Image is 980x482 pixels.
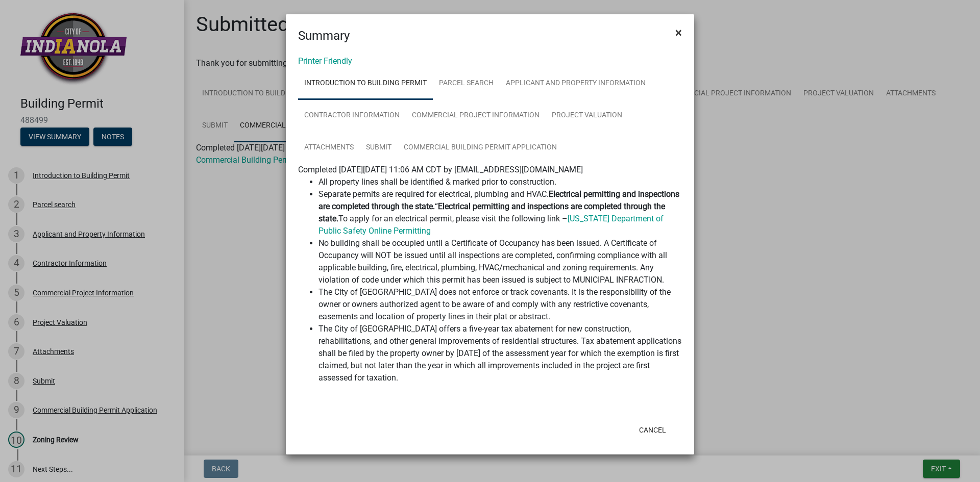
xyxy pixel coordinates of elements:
[318,323,682,384] li: The City of [GEOGRAPHIC_DATA] offers a five-year tax abatement for new construction, rehabilitati...
[298,132,360,164] a: Attachments
[318,286,682,323] li: The City of [GEOGRAPHIC_DATA] does not enforce or track covenants. It is the responsibility of th...
[667,18,690,47] button: Close
[298,67,433,100] a: Introduction to Building Permit
[546,99,628,132] a: Project Valuation
[360,132,398,164] a: Submit
[318,188,682,237] li: Separate permits are required for electrical, plumbing and HVAC. “ To apply for an electrical per...
[500,67,652,100] a: Applicant and Property Information
[398,132,563,164] a: Commercial Building Permit Application
[433,67,500,100] a: Parcel search
[318,237,682,286] li: No building shall be occupied until a Certificate of Occupancy has been issued. A Certificate of ...
[318,176,682,188] li: All property lines shall be identified & marked prior to construction.
[298,27,350,45] h4: Summary
[406,99,546,132] a: Commercial Project Information
[675,26,682,40] span: ×
[318,201,665,223] strong: Electrical permitting and inspections are completed through the state.
[298,99,406,132] a: Contractor Information
[298,56,352,66] a: Printer Friendly
[631,421,674,439] button: Cancel
[298,165,583,174] span: Completed [DATE][DATE] 11:06 AM CDT by [EMAIL_ADDRESS][DOMAIN_NAME]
